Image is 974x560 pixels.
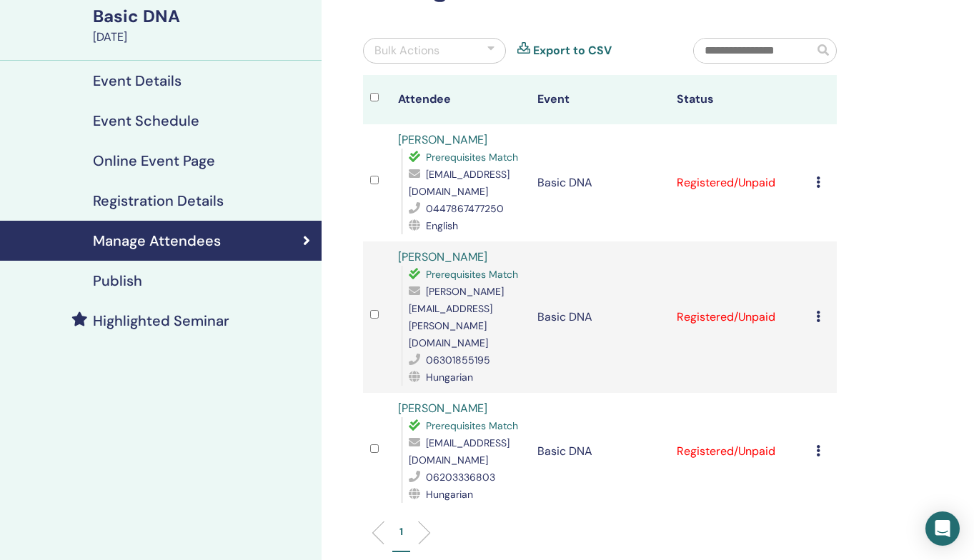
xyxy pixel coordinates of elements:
a: [PERSON_NAME] [398,249,487,264]
div: Basic DNA [93,4,313,29]
span: 06301855195 [426,354,490,366]
div: [DATE] [93,29,313,46]
th: Status [670,75,809,124]
th: Attendee [391,75,530,124]
span: Hungarian [426,488,473,501]
h4: Manage Attendees [93,232,221,249]
td: Basic DNA [530,124,670,241]
span: [PERSON_NAME][EMAIL_ADDRESS][PERSON_NAME][DOMAIN_NAME] [409,285,504,349]
h4: Event Schedule [93,112,199,129]
span: 06203336803 [426,471,495,484]
span: Prerequisites Match [426,268,518,281]
a: Export to CSV [533,42,612,59]
p: 1 [399,524,403,539]
span: Prerequisites Match [426,419,518,432]
td: Basic DNA [530,241,670,393]
h4: Event Details [93,72,182,89]
span: Prerequisites Match [426,151,518,164]
div: Bulk Actions [374,42,439,59]
span: 0447867477250 [426,202,504,215]
span: English [426,219,458,232]
h4: Registration Details [93,192,224,209]
a: [PERSON_NAME] [398,401,487,416]
a: [PERSON_NAME] [398,132,487,147]
td: Basic DNA [530,393,670,510]
a: Basic DNA[DATE] [84,4,322,46]
span: [EMAIL_ADDRESS][DOMAIN_NAME] [409,436,510,466]
h4: Online Event Page [93,152,215,169]
span: Hungarian [426,371,473,384]
h4: Highlighted Seminar [93,312,229,329]
div: Open Intercom Messenger [925,511,960,546]
span: [EMAIL_ADDRESS][DOMAIN_NAME] [409,168,510,198]
h4: Publish [93,272,142,289]
th: Event [530,75,670,124]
